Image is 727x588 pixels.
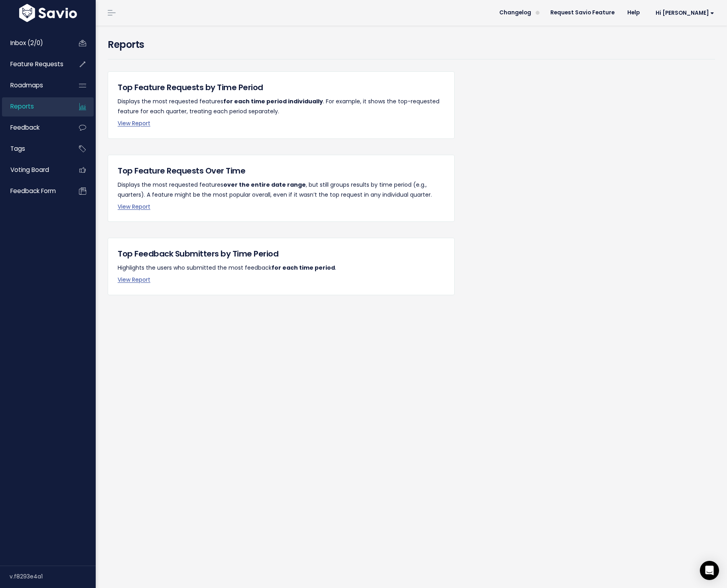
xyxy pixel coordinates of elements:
h4: Reports [108,37,715,52]
a: View Report [118,203,150,211]
a: Reports [2,97,66,116]
p: Displays the most requested features , but still groups results by time period (e.g., quarters). ... [118,180,445,200]
span: Voting Board [10,166,49,174]
strong: for each time period [272,264,335,272]
strong: over the entire date range [223,181,306,189]
a: Inbox (2/0) [2,34,66,52]
a: Hi [PERSON_NAME] [646,7,721,19]
span: Changelog [499,10,531,16]
a: Feedback form [2,182,66,200]
span: Roadmaps [10,81,43,89]
a: Tags [2,140,66,158]
div: v.f8293e4a1 [10,566,96,587]
a: Feature Requests [2,55,66,73]
span: Tags [10,144,25,153]
span: Feedback form [10,187,56,195]
span: Hi [PERSON_NAME] [656,10,714,16]
a: View Report [118,119,150,127]
a: Request Savio Feature [544,7,621,19]
a: Feedback [2,118,66,137]
span: Inbox (2/0) [10,39,43,47]
div: Open Intercom Messenger [700,561,719,580]
a: View Report [118,276,150,284]
p: Highlights the users who submitted the most feedback . [118,263,445,273]
span: Feature Requests [10,60,63,68]
strong: for each time period individually [223,97,323,105]
h5: Top Feature Requests by Time Period [118,81,445,93]
img: logo-white.9d6f32f41409.svg [17,4,79,22]
p: Displays the most requested features . For example, it shows the top-requested feature for each q... [118,97,445,116]
h5: Top Feature Requests Over Time [118,165,445,177]
a: Help [621,7,646,19]
h5: Top Feedback Submitters by Time Period [118,248,445,260]
a: Roadmaps [2,76,66,95]
a: Voting Board [2,161,66,179]
span: Feedback [10,123,39,132]
span: Reports [10,102,34,110]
